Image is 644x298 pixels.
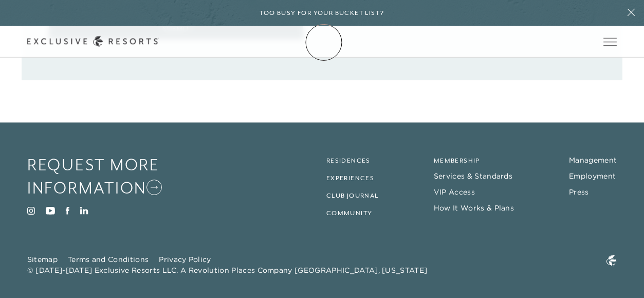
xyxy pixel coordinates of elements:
button: Open navigation [603,38,617,45]
a: Club Journal [326,192,379,199]
a: Membership [434,157,480,164]
a: VIP Access [434,187,475,197]
a: Terms and Conditions [68,255,149,264]
a: Community [326,209,373,217]
a: Experiences [326,174,374,182]
a: Request More Information [27,153,203,199]
a: Residences [326,157,371,164]
a: Employment [569,171,616,181]
a: Management [569,155,617,165]
h6: Too busy for your bucket list? [260,8,384,18]
a: Sitemap [27,255,58,264]
a: How It Works & Plans [434,203,514,213]
span: © [DATE]-[DATE] Exclusive Resorts LLC. A Revolution Places Company [GEOGRAPHIC_DATA], [US_STATE] [27,265,428,276]
a: Press [569,187,589,197]
a: Services & Standards [434,171,512,181]
a: Privacy Policy [159,255,211,264]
